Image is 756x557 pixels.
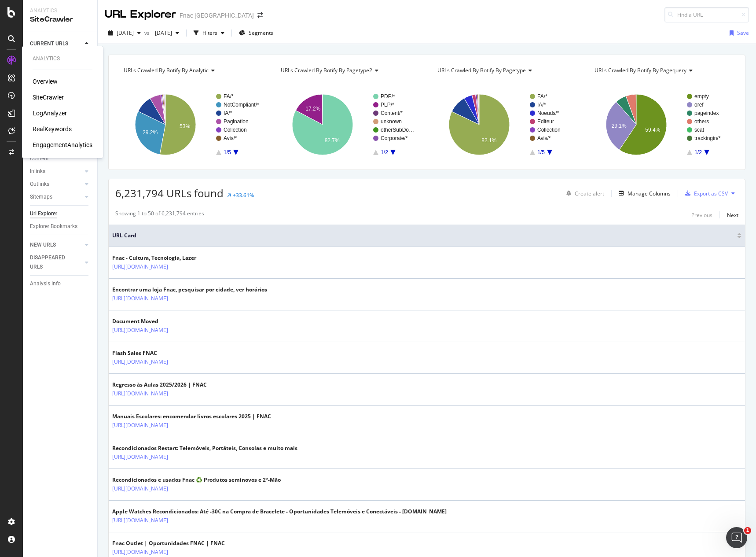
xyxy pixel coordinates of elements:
a: Overview [33,77,58,86]
button: Filters [190,26,228,40]
div: Export as CSV [694,190,728,197]
button: Segments [235,26,277,40]
div: Document Moved [112,317,206,325]
span: Segments [249,29,273,37]
h4: URLs Crawled By Botify By pagetype [436,63,574,77]
a: [URL][DOMAIN_NAME] [112,389,168,398]
text: 82.1% [481,137,496,144]
div: Encontrar uma loja Fnac, pesquisar por cidade, ver horários [112,286,267,294]
text: 59.4% [645,127,660,133]
span: URLs Crawled By Botify By pagetype2 [281,66,372,74]
button: Save [726,26,749,40]
span: vs [144,29,151,37]
svg: A chart. [586,86,739,163]
h4: URLs Crawled By Botify By analytic [122,63,260,77]
a: LogAnalyzer [33,109,67,118]
div: Flash Sales FNAC [112,349,206,357]
button: Next [727,210,738,220]
text: Collection [537,127,561,133]
div: URL Explorer [105,7,176,22]
a: [URL][DOMAIN_NAME] [112,358,168,366]
a: NEW URLS [30,240,82,250]
button: Create alert [563,186,604,200]
text: NotCompliant/* [224,102,259,108]
span: 6,231,794 URLs found [115,186,224,200]
a: SiteCrawler [33,93,64,102]
text: pageindex [694,110,719,116]
text: empty [694,93,709,100]
text: PLP/* [381,102,394,108]
iframe: Intercom live chat [726,527,747,548]
div: Filters [202,29,217,37]
a: [URL][DOMAIN_NAME] [112,421,168,430]
div: Save [737,29,749,37]
a: Outlinks [30,180,82,189]
div: Showing 1 to 50 of 6,231,794 entries [115,210,204,220]
text: PDP/* [381,93,395,100]
text: trackingin/* [694,135,721,141]
text: 1/2 [694,149,702,155]
input: Find a URL [664,7,749,22]
text: Avis/* [224,135,237,141]
a: Content [30,154,91,163]
h4: URLs Crawled By Botify By pagequery [593,63,731,77]
text: 17.2% [305,106,320,112]
div: Previous [691,211,712,219]
a: Analysis Info [30,279,91,288]
div: Fnac [GEOGRAPHIC_DATA] [180,11,254,20]
a: [URL][DOMAIN_NAME] [112,453,168,461]
text: 1/2 [381,149,388,155]
text: Editeur [537,118,554,125]
div: Sitemaps [30,192,52,202]
a: Explorer Bookmarks [30,222,91,231]
span: 1 [744,527,751,534]
div: Manage Columns [628,190,671,197]
div: DISAPPEARED URLS [30,253,74,272]
div: A chart. [429,86,582,163]
div: EngagementAnalytics [33,140,92,149]
text: Avis/* [537,135,551,141]
span: 2025 May. 31st [151,29,172,37]
a: [URL][DOMAIN_NAME] [112,548,168,557]
div: Fnac - Cultura, Tecnologia, Lazer [112,254,206,262]
a: RealKeywords [33,125,72,133]
div: NEW URLS [30,240,56,250]
text: Collection [224,127,247,133]
div: Url Explorer [30,209,57,218]
a: [URL][DOMAIN_NAME] [112,326,168,335]
div: arrow-right-arrow-left [257,12,263,18]
div: Fnac Outlet | Oportunidades FNAC | FNAC [112,539,225,547]
a: Url Explorer [30,209,91,218]
text: 1/5 [537,149,545,155]
div: Analytics [33,55,92,63]
a: DISAPPEARED URLS [30,253,82,272]
button: Export as CSV [682,186,728,200]
text: otherSubDo… [381,127,414,133]
text: 82.7% [324,137,339,144]
text: 29.1% [611,123,626,129]
text: 29.2% [143,129,158,136]
div: Outlinks [30,180,49,189]
span: URL Card [112,232,735,240]
button: [DATE] [151,26,183,40]
a: CURRENT URLS [30,39,82,48]
button: [DATE] [105,26,144,40]
text: 53% [180,123,190,129]
text: Noeuds/* [537,110,559,116]
div: Content [30,154,49,163]
svg: A chart. [272,86,425,163]
div: Recondicionados e usados Fnac ♻️ Produtos seminovos e 2ª-Mão [112,476,281,484]
button: Manage Columns [615,188,671,199]
div: Inlinks [30,167,45,176]
span: 2025 Aug. 31st [117,29,134,37]
div: Regresso às Aulas 2025/2026 | FNAC [112,381,207,389]
svg: A chart. [115,86,268,163]
div: Explorer Bookmarks [30,222,77,231]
